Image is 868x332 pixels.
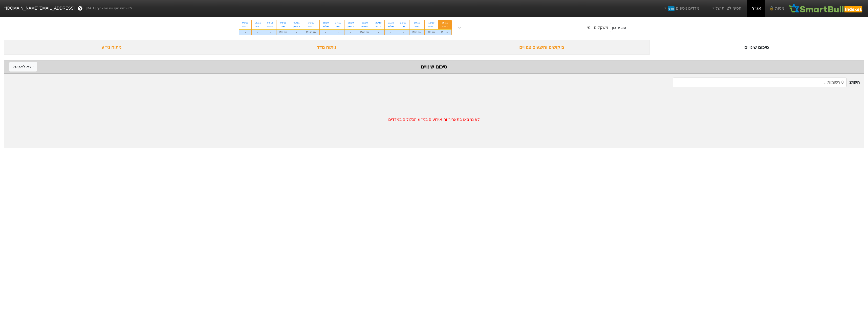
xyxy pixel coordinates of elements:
div: - [320,29,332,35]
div: 02/11 [293,21,300,25]
div: 19/10 [413,21,421,25]
div: ביקושים והיצעים צפויים [434,40,649,55]
div: ניתוח מדד [219,40,434,55]
div: - [344,29,357,35]
div: - [239,29,251,35]
a: הסימולציות שלי [709,3,743,13]
div: 22/10 [375,21,381,25]
div: משקלים יומי [587,25,608,31]
div: רביעי [441,25,448,28]
div: שני [400,25,406,28]
div: שלישי [267,25,273,28]
span: ? [79,5,82,12]
div: ₪8.2M [425,29,438,35]
div: שני [279,25,287,28]
div: 30/10 [306,21,316,25]
div: חמישי [242,25,248,28]
div: לא נמצאו בתאריך זה אירועים בני״ע הכלולים במדדים [4,91,864,148]
span: חדש [668,6,675,11]
div: - [397,29,409,35]
a: מדדים נוספיםחדש [661,3,701,13]
div: ₪25.8M [409,29,424,35]
div: - [252,29,264,35]
div: סיכום שינויים [9,63,859,70]
div: 15/10 [441,21,448,25]
div: 26/10 [348,21,354,25]
img: SmartBull [788,3,864,13]
div: רביעי [375,25,381,28]
div: חמישי [306,25,316,28]
div: ₪7.7M [276,29,290,35]
span: לפי נתוני סוף יום מתאריך [DATE] [86,6,132,11]
div: ראשון [348,25,354,28]
div: סיכום שינויים [649,40,864,55]
div: 05/11 [255,21,261,25]
div: - [264,29,276,35]
div: סוג עדכון [612,25,626,30]
input: 0 רשומות... [673,78,846,87]
div: רביעי [255,25,261,28]
div: ₪1.1K [438,29,451,35]
div: 23/10 [360,21,369,25]
div: 20/10 [400,21,406,25]
div: שני [335,25,341,28]
div: 27/10 [335,21,341,25]
div: חמישי [428,25,435,28]
div: ראשון [413,25,421,28]
div: שלישי [388,25,394,28]
div: - [385,29,397,35]
div: 06/11 [242,21,248,25]
div: 16/10 [428,21,435,25]
div: - [372,29,384,35]
div: 03/11 [279,21,287,25]
div: ראשון [293,25,300,28]
div: חמישי [360,25,369,28]
div: 28/10 [323,21,329,25]
div: שלישי [323,25,329,28]
div: ₪145.9M [303,29,319,35]
div: 04/11 [267,21,273,25]
div: 21/10 [388,21,394,25]
span: חיפוש : [673,78,860,87]
div: ניתוח ני״ע [4,40,219,55]
div: - [332,29,344,35]
div: - [290,29,303,35]
button: ייצא לאקסל [9,62,37,72]
div: ₪66.3M [357,29,372,35]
